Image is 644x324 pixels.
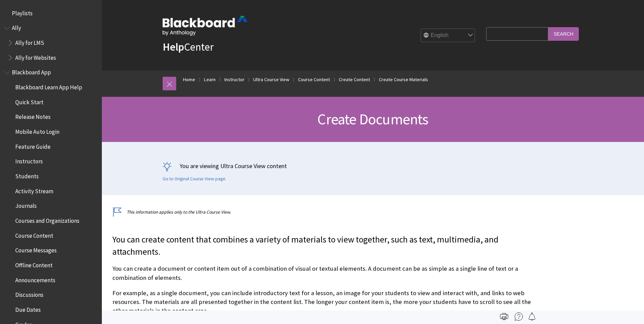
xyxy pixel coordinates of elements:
[15,126,59,135] span: Mobile Auto Login
[500,312,508,321] img: Print
[15,274,55,284] span: Announcements
[15,96,43,106] span: Quick Start
[163,16,247,36] img: Blackboard by Anthology
[548,27,579,40] input: Search
[224,75,244,84] a: Instructor
[515,312,523,321] img: More help
[204,75,216,84] a: Learn
[15,215,79,224] span: Courses and Organizations
[379,75,428,84] a: Create Course Materials
[4,22,98,64] nav: Book outline for Anthology Ally Help
[528,312,536,321] img: Follow this page
[163,40,214,54] a: HelpCenter
[15,156,43,165] span: Instructors
[163,40,184,54] strong: Help
[15,37,44,46] span: Ally for LMS
[12,22,21,32] span: Ally
[15,82,82,91] span: Blackboard Learn App Help
[12,67,51,76] span: Blackboard App
[15,289,43,298] span: Discussions
[253,75,289,84] a: Ultra Course View
[15,185,53,195] span: Activity Stream
[421,29,475,42] select: Site Language Selector
[15,111,51,121] span: Release Notes
[183,75,195,84] a: Home
[15,200,37,210] span: Journals
[15,230,53,239] span: Course Content
[112,264,533,282] p: You can create a document or content item out of a combination of visual or textual elements. A d...
[12,7,33,17] span: Playlists
[112,209,533,215] p: This information applies only to the Ultra Course View.
[317,110,428,128] span: Create Documents
[15,245,57,254] span: Course Messages
[163,162,584,170] p: You are viewing Ultra Course View content
[4,7,98,19] nav: Book outline for Playlists
[339,75,370,84] a: Create Content
[15,259,53,269] span: Offline Content
[15,141,51,150] span: Feature Guide
[163,176,226,182] a: Go to Original Course View page.
[112,289,533,316] p: For example, as a single document, you can include introductory text for a lesson, an image for y...
[298,75,330,84] a: Course Content
[15,304,41,313] span: Due Dates
[15,52,56,61] span: Ally for Websites
[15,170,39,180] span: Students
[112,234,533,258] p: You can create content that combines a variety of materials to view together, such as text, multi...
